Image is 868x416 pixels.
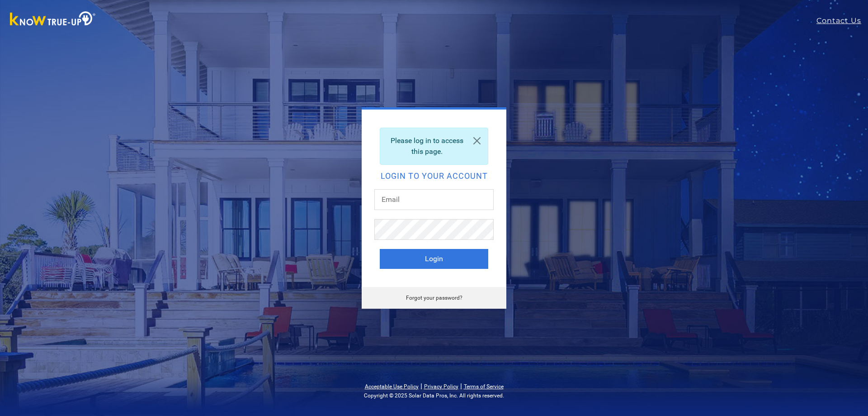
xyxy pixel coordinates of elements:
[420,382,422,390] span: |
[5,10,100,30] img: Know True-Up
[464,383,504,390] a: Terms of Service
[374,189,494,210] input: Email
[460,382,462,390] span: |
[380,249,488,269] button: Login
[424,383,458,390] a: Privacy Policy
[365,383,419,390] a: Acceptable Use Policy
[816,15,868,26] a: Contact Us
[466,128,488,153] a: Close
[380,172,488,180] h2: Login to your account
[406,295,462,301] a: Forgot your password?
[380,128,488,165] div: Please log in to access this page.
